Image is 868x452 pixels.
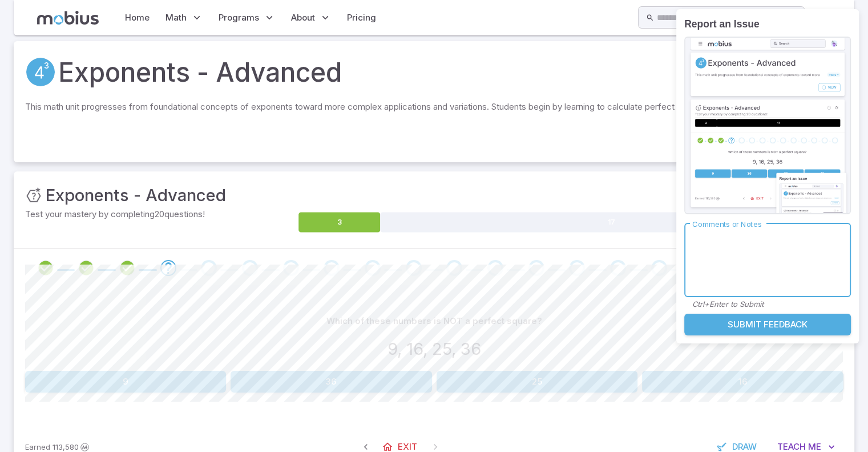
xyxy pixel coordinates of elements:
button: close [847,13,855,23]
span: Math [165,11,187,24]
div: Go to the next question [651,260,667,276]
h1: Exponents - Advanced [58,53,342,91]
div: Review your answer [38,260,54,276]
p: Test your mastery by completing 20 questions! [25,208,296,221]
p: Which of these numbers is NOT a perfect square? [326,315,542,327]
div: Go to the next question [610,260,626,276]
h3: Report an Issue [684,17,851,32]
span: Programs [219,11,259,24]
div: Review your answer [78,260,94,276]
a: Pricing [344,5,380,31]
label: Comments or Notes [692,219,761,230]
div: Go to the next question [242,260,258,276]
div: Go to the next question [160,260,176,276]
div: Go to the next question [283,260,299,276]
h3: Exponents - Advanced [46,183,226,208]
i: Ctrl+Enter to Submit [692,299,764,309]
img: Screenshot [684,37,851,214]
p: This math unit progresses from foundational concepts of exponents toward more complex application... [25,101,809,113]
button: Submit Feedback [684,314,851,335]
div: Go to the next question [446,260,462,276]
div: Go to the next question [487,260,503,276]
div: Go to the next question [324,260,340,276]
a: Exponents [25,57,56,87]
h3: 9, 16, 25, 36 [387,337,481,362]
div: Go to the next question [406,260,422,276]
button: 16 [642,371,843,393]
div: Report Issue [676,9,859,343]
div: Go to the next question [365,260,381,276]
button: 25 [437,371,637,393]
div: Review your answer [119,260,135,276]
button: 36 [231,371,431,393]
div: Go to the next question [528,260,544,276]
button: 9 [25,371,226,393]
div: Go to the next question [569,260,585,276]
a: Home [122,5,153,31]
div: Go to the next question [201,260,217,276]
span: About [291,11,315,24]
